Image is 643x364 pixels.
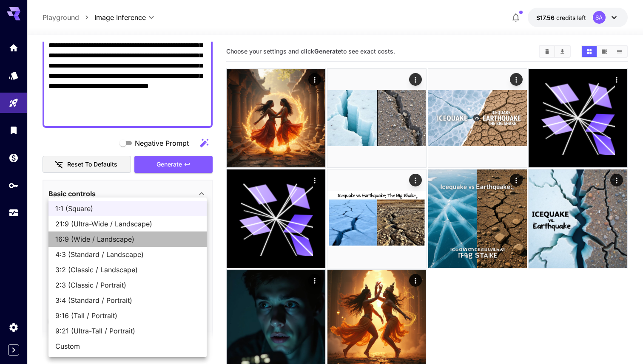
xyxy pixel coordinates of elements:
span: Custom [55,341,200,351]
span: 1:1 (Square) [55,203,200,214]
span: 4:3 (Standard / Landscape) [55,249,200,260]
span: 2:3 (Classic / Portrait) [55,280,200,290]
span: 3:4 (Standard / Portrait) [55,295,200,305]
span: 9:21 (Ultra-Tall / Portrait) [55,326,200,336]
span: 21:9 (Ultra-Wide / Landscape) [55,219,200,229]
span: 9:16 (Tall / Portrait) [55,310,200,321]
span: 3:2 (Classic / Landscape) [55,265,200,275]
span: 16:9 (Wide / Landscape) [55,234,200,244]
